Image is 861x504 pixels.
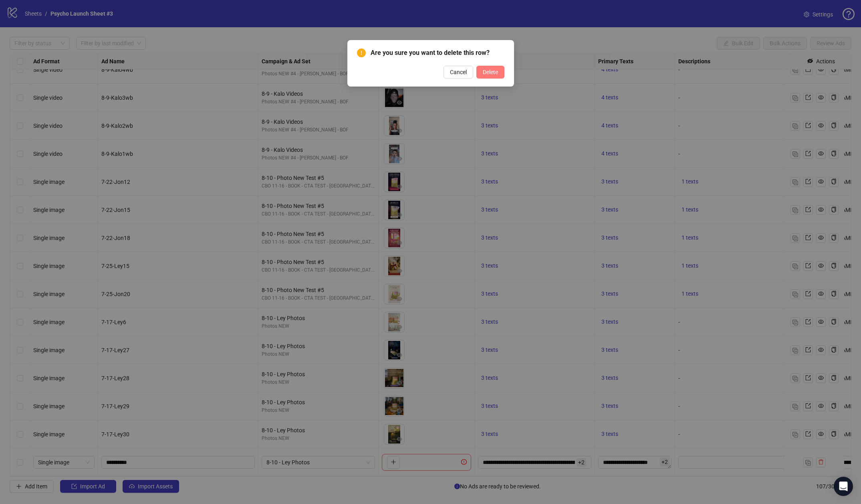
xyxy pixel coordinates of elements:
span: exclamation-circle [357,48,366,57]
span: Delete [483,69,498,75]
button: Delete [476,66,504,79]
button: Cancel [444,66,473,79]
div: Open Intercom Messenger [834,477,853,496]
span: Cancel [450,69,467,75]
span: Are you sure you want to delete this row? [371,48,504,58]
